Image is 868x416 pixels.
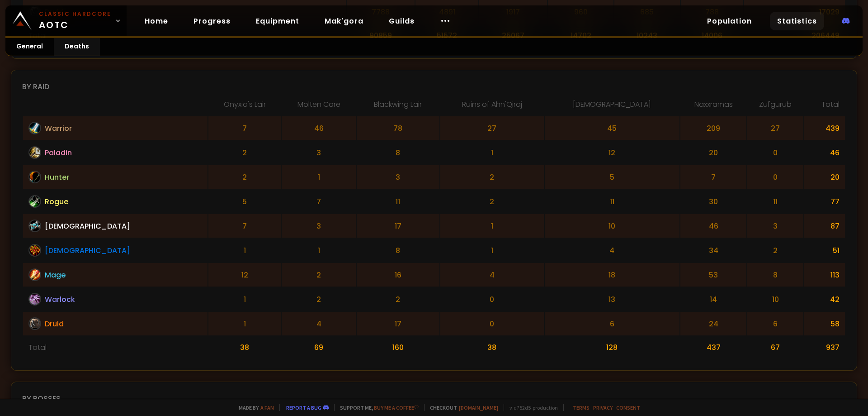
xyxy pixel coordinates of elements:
td: 53 [680,263,746,287]
td: 1 [440,141,544,164]
td: Total [23,336,208,359]
td: 2 [440,165,544,189]
td: 51 [804,239,845,262]
td: 6 [545,312,679,335]
th: Naxxramas [680,99,746,115]
td: 13 [545,287,679,311]
span: Druid [45,318,64,330]
span: [DEMOGRAPHIC_DATA] [45,245,130,256]
td: 2 [747,239,803,262]
a: a fan [260,404,274,411]
td: 3 [282,141,356,164]
td: 1 [208,287,281,311]
td: 209 [680,116,746,140]
a: Population [700,12,759,30]
td: 113 [804,263,845,287]
a: [DOMAIN_NAME] [459,404,498,411]
td: 1 [440,214,544,238]
td: 4 [282,312,356,335]
td: 7 [680,165,746,189]
td: 67 [747,336,803,359]
td: 2 [440,190,544,213]
td: 7 [208,214,281,238]
td: 24 [680,312,746,335]
td: 3 [747,214,803,238]
td: 45 [545,116,679,140]
td: 8 [357,239,439,262]
td: 0 [747,141,803,164]
td: 1 [208,312,281,335]
span: Mage [45,269,66,281]
a: Terms [573,404,590,411]
th: Onyxia's Lair [208,99,281,115]
a: Consent [616,404,640,411]
small: Classic Hardcore [39,10,111,18]
span: Made by [233,404,274,411]
td: 30 [680,190,746,213]
td: 0 [440,287,544,311]
td: 11 [545,190,679,213]
td: 20 [680,141,746,164]
td: 58 [804,312,845,335]
td: 38 [208,336,281,359]
td: 10 [545,214,679,238]
a: Mak'gora [317,12,371,30]
a: Privacy [593,404,613,411]
span: Checkout [424,404,498,411]
td: 46 [282,116,356,140]
span: AOTC [39,10,111,32]
td: 20 [804,165,845,189]
th: [DEMOGRAPHIC_DATA] [545,99,679,115]
td: 7 [282,190,356,213]
td: 14 [680,287,746,311]
td: 46 [804,141,845,164]
span: Rogue [45,196,68,207]
td: 77 [804,190,845,213]
a: Equipment [249,12,307,30]
td: 2 [282,263,356,287]
th: Blackwing Lair [357,99,439,115]
td: 17 [357,214,439,238]
span: Warrior [45,123,72,134]
td: 34 [680,239,746,262]
td: 1 [282,165,356,189]
td: 3 [282,214,356,238]
td: 437 [680,336,746,359]
th: Zul'gurub [747,99,803,115]
span: Warlock [45,294,75,305]
td: 27 [747,116,803,140]
td: 69 [282,336,356,359]
td: 7 [208,116,281,140]
td: 42 [804,287,845,311]
th: Total [804,99,845,115]
td: 8 [747,263,803,287]
a: Progress [186,12,238,30]
td: 1 [282,239,356,262]
td: 2 [208,141,281,164]
a: Report a bug [286,404,321,411]
td: 937 [804,336,845,359]
td: 5 [545,165,679,189]
a: Buy me a coffee [374,404,419,411]
span: [DEMOGRAPHIC_DATA] [45,220,130,232]
td: 87 [804,214,845,238]
td: 12 [545,141,679,164]
td: 439 [804,116,845,140]
th: Molten Core [282,99,356,115]
a: Home [137,12,175,30]
td: 6 [747,312,803,335]
div: By raid [22,81,846,92]
td: 1 [208,239,281,262]
td: 2 [282,287,356,311]
td: 10 [747,287,803,311]
td: 128 [545,336,679,359]
td: 18 [545,263,679,287]
td: 3 [357,165,439,189]
td: 5 [208,190,281,213]
td: 0 [747,165,803,189]
td: 4 [440,263,544,287]
td: 1 [440,239,544,262]
span: Support me, [334,404,419,411]
td: 17 [357,312,439,335]
td: 78 [357,116,439,140]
